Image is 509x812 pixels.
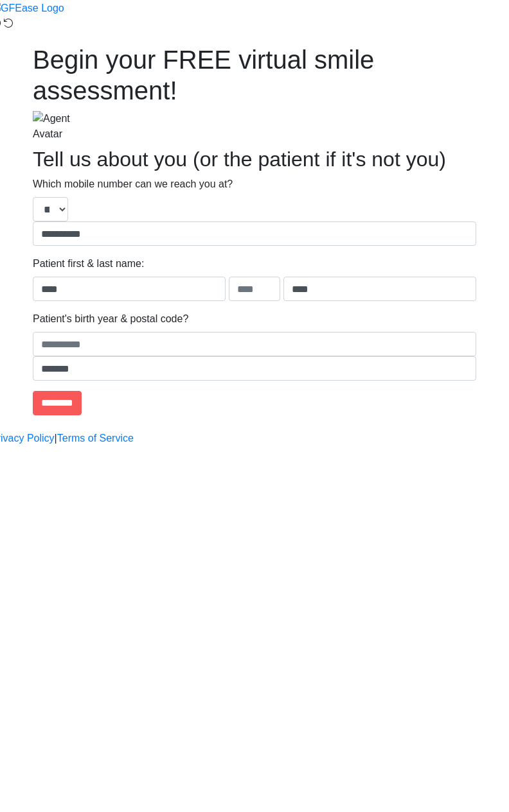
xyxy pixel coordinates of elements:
[33,311,188,327] label: Patient's birth year & postal code?
[55,431,57,446] a: |
[33,44,476,106] h1: Begin your FREE virtual smile assessment!
[33,177,233,192] label: Which mobile number can we reach you at?
[33,256,144,272] label: Patient first & last name:
[57,431,134,446] a: Terms of Service
[33,147,476,171] h2: Tell us about you (or the patient if it's not you)
[33,111,91,142] img: Agent Avatar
